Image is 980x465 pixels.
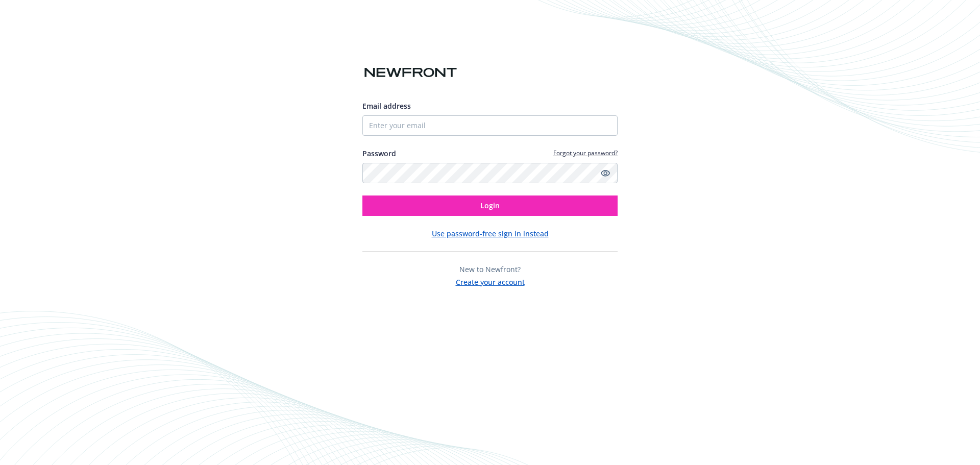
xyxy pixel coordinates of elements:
[362,101,411,111] span: Email address
[362,148,396,159] label: Password
[480,201,500,210] span: Login
[456,275,525,287] button: Create your account
[599,167,611,179] a: Show password
[362,195,618,216] button: Login
[362,163,618,183] input: Enter your password
[362,64,459,82] img: Newfront logo
[362,115,618,136] input: Enter your email
[553,149,618,157] a: Forgot your password?
[459,264,521,274] span: New to Newfront?
[432,228,549,239] button: Use password-free sign in instead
